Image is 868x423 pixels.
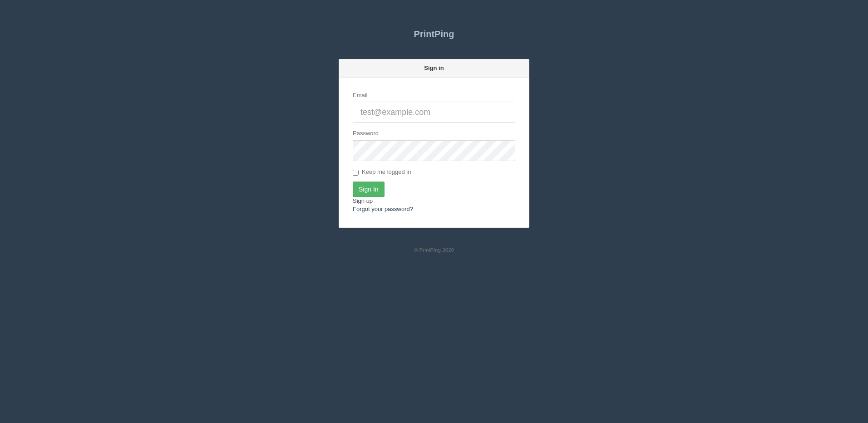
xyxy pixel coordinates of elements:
[353,91,368,100] label: Email
[353,182,385,197] input: Sign In
[353,197,373,204] a: Sign up
[353,170,359,176] input: Keep me logged in
[353,206,413,212] a: Forgot your password?
[339,23,529,45] a: PrintPing
[414,247,454,253] small: © PrintPing 2020
[353,102,515,123] input: test@example.com
[353,129,379,138] label: Password
[424,64,444,71] strong: Sign in
[353,168,411,177] label: Keep me logged in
